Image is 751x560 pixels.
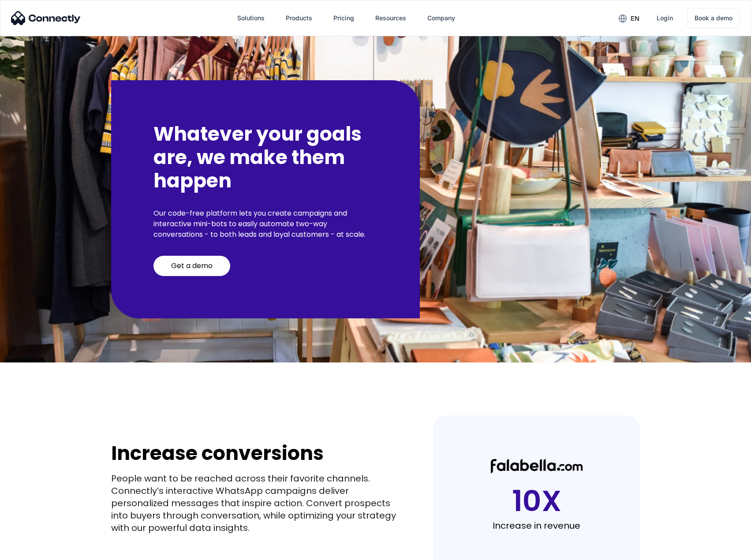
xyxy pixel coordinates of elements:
p: People want to be reached across their favorite channels. Connectly’s interactive WhatsApp campai... [111,472,407,534]
a: Login [650,7,680,29]
div: Company [427,12,455,24]
div: en [612,11,646,25]
a: Get a demo [153,256,230,276]
img: Connectly Logo [11,11,81,25]
div: Products [286,12,312,24]
div: Get a demo [171,261,213,270]
h2: Increase conversions [111,442,407,465]
div: Pricing [333,12,354,24]
div: Solutions [237,12,265,24]
h2: Whatever your goals are, we make them happen [153,123,377,192]
div: Increase in revenue [493,520,580,531]
ul: Language list [18,545,53,557]
aside: Language selected: English [9,545,53,557]
div: Login [657,12,673,24]
div: Resources [368,7,413,29]
div: Products [279,7,319,29]
div: en [631,12,639,25]
div: Resources [375,12,406,24]
p: Our code-free platform lets you create campaigns and interactive mini-bots to easily automate two... [153,208,377,240]
a: Pricing [326,7,361,29]
div: Solutions [230,7,272,29]
a: Book a demo [687,8,740,28]
div: Company [420,7,462,29]
div: 10X [512,484,561,519]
